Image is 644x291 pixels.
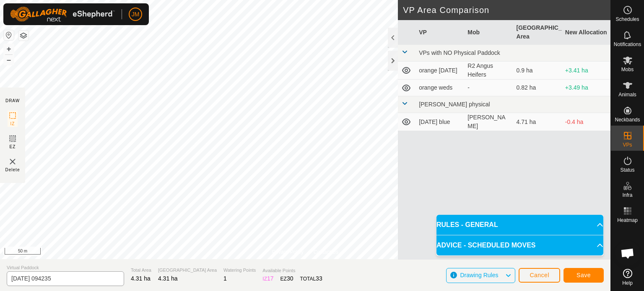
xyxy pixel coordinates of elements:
[467,113,509,131] div: [PERSON_NAME]
[576,272,591,278] span: Save
[513,113,562,131] td: 4.71 ha
[10,7,115,22] img: Gallagher Logo
[267,275,274,282] span: 17
[5,167,20,173] span: Delete
[620,167,634,173] span: Status
[617,218,638,223] span: Heatmap
[436,235,603,255] p-accordion-header: ADVICE - SCHEDULED MOVES
[513,80,562,96] td: 0.82 ha
[314,248,338,256] a: Contact Us
[622,281,633,286] span: Help
[467,62,509,79] div: R2 Angus Heifers
[158,267,217,274] span: [GEOGRAPHIC_DATA] Area
[519,268,560,283] button: Cancel
[10,121,15,127] span: IZ
[272,248,304,256] a: Privacy Policy
[621,67,634,72] span: Mobs
[436,240,535,250] span: ADVICE - SCHEDULED MOVES
[614,42,641,47] span: Notifications
[223,275,227,282] span: 1
[300,274,322,283] div: TOTAL
[562,113,610,131] td: -0.4 ha
[415,62,464,80] td: orange [DATE]
[436,215,603,235] p-accordion-header: RULES - GENERAL
[280,274,293,283] div: EZ
[611,265,644,289] a: Help
[403,5,610,15] h2: VP Area Comparison
[4,30,14,40] button: Reset Map
[4,44,14,54] button: +
[615,241,640,266] div: Open chat
[618,92,636,97] span: Animals
[7,264,124,271] span: Virtual Paddock
[513,20,562,45] th: [GEOGRAPHIC_DATA] Area
[158,275,178,282] span: 4.31 ha
[622,193,632,198] span: Infra
[131,275,151,282] span: 4.31 ha
[10,144,16,150] span: EZ
[562,80,610,96] td: +3.49 ha
[562,62,610,80] td: +3.41 ha
[563,268,604,283] button: Save
[530,272,549,278] span: Cancel
[419,49,500,56] span: VPs with NO Physical Paddock
[513,62,562,80] td: 0.9 ha
[262,274,273,283] div: IZ
[419,101,490,108] span: [PERSON_NAME] physical
[287,275,293,282] span: 30
[223,267,256,274] span: Watering Points
[436,220,498,230] span: RULES - GENERAL
[562,20,610,45] th: New Allocation
[132,10,140,19] span: JM
[615,117,640,122] span: Neckbands
[467,83,509,92] div: -
[415,80,464,96] td: orange weds
[18,31,29,41] button: Map Layers
[5,98,20,104] div: DRAW
[623,142,632,147] span: VPs
[131,267,151,274] span: Total Area
[460,272,498,278] span: Drawing Rules
[262,267,322,274] span: Available Points
[415,113,464,131] td: [DATE] blue
[415,20,464,45] th: VP
[464,20,513,45] th: Mob
[316,275,322,282] span: 33
[615,17,639,22] span: Schedules
[8,157,18,167] img: VP
[4,55,14,65] button: –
